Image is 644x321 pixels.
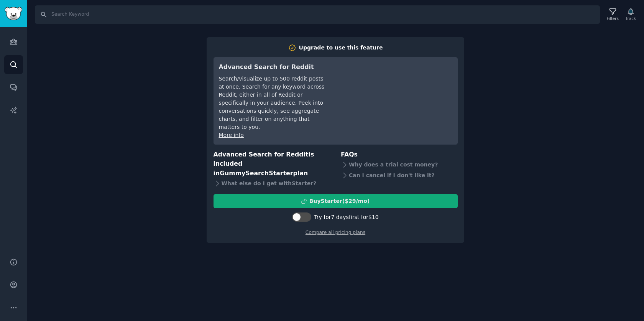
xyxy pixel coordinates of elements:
[299,44,383,52] div: Upgrade to use this feature
[219,132,244,138] a: More info
[306,230,365,235] a: Compare all pricing plans
[219,75,327,131] div: Search/visualize up to 500 reddit posts at once. Search for any keyword across Reddit, either in ...
[220,170,293,177] span: GummySearch Starter
[35,5,600,24] input: Search Keyword
[341,150,458,160] h3: FAQs
[314,213,378,221] div: Try for 7 days first for $10
[337,63,452,120] iframe: YouTube video player
[309,197,370,205] div: Buy Starter ($ 29 /mo )
[607,16,619,21] div: Filters
[219,63,327,72] h3: Advanced Search for Reddit
[214,178,330,189] div: What else do I get with Starter ?
[214,194,458,208] button: BuyStarter($29/mo)
[341,159,458,170] div: Why does a trial cost money?
[5,7,22,20] img: GummySearch logo
[214,150,330,178] h3: Advanced Search for Reddit is included in plan
[341,170,458,181] div: Can I cancel if I don't like it?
